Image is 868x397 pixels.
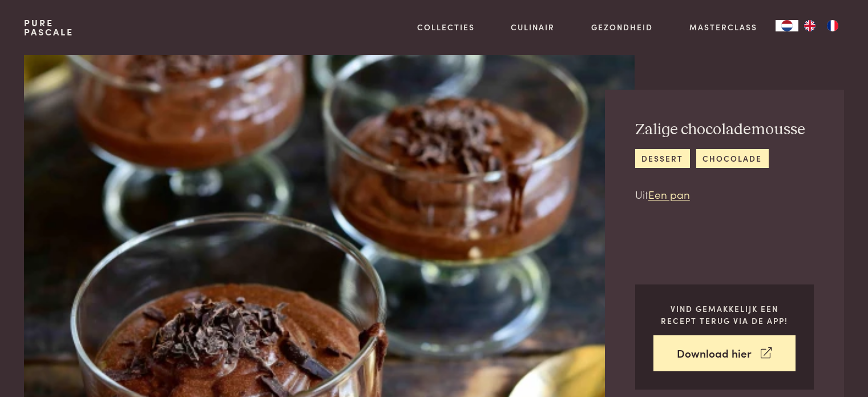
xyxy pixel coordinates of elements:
[798,20,821,31] a: EN
[635,149,690,168] a: dessert
[511,21,555,33] a: Culinair
[689,21,757,33] a: Masterclass
[798,20,844,31] ul: Language list
[635,120,805,140] h2: Zalige chocolademousse
[776,20,844,31] aside: Language selected: Nederlands
[591,21,653,33] a: Gezondheid
[648,186,690,202] a: Een pan
[821,20,844,31] a: FR
[776,20,798,31] div: Language
[635,186,805,203] p: Uit
[653,335,796,371] a: Download hier
[776,20,798,31] a: NL
[24,18,74,37] a: PurePascale
[417,21,475,33] a: Collecties
[696,149,769,168] a: chocolade
[653,303,796,326] p: Vind gemakkelijk een recept terug via de app!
